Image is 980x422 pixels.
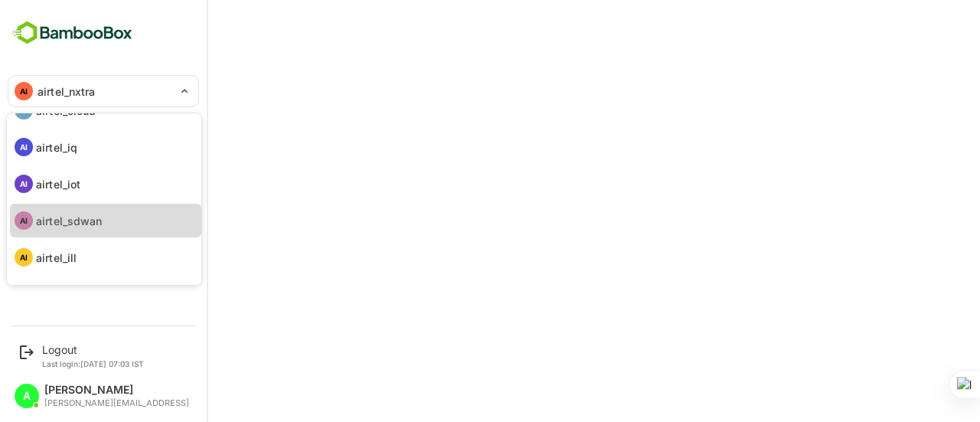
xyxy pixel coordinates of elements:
div: AI [15,175,33,193]
div: AI [15,248,33,267]
p: airtel_sdwan [36,213,103,229]
p: airtel_iq [36,139,77,155]
p: airtel_iot [36,176,80,192]
div: AI [15,211,33,230]
div: AI [15,138,33,156]
p: airtel_ill [36,250,77,266]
